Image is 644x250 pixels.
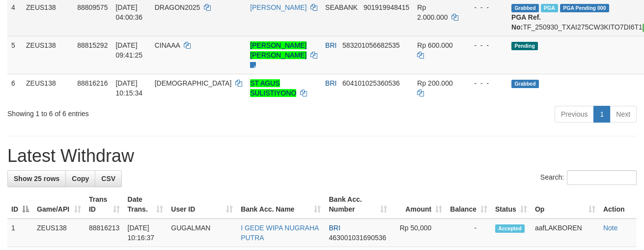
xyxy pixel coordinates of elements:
span: Copy 604101025360536 to clipboard [342,79,400,87]
td: [DATE] 10:16:37 [124,219,168,247]
span: [DEMOGRAPHIC_DATA] [155,79,232,87]
div: - - - [466,40,504,50]
label: Search: [540,170,637,185]
a: 1 [593,106,610,123]
td: ZEUS138 [22,74,73,102]
td: - [446,219,491,247]
td: 1 [7,219,33,247]
th: Bank Acc. Number: activate to sort column ascending [325,190,391,219]
a: Copy [65,170,95,187]
a: Note [603,224,618,232]
span: SEABANK [325,3,358,11]
span: PGA Pending [560,4,609,12]
a: Show 25 rows [7,170,66,187]
span: BRI [329,224,340,232]
th: Trans ID: activate to sort column ascending [85,190,124,219]
span: Show 25 rows [14,175,59,183]
a: [PERSON_NAME] [250,3,307,11]
span: DRAGON2025 [155,3,200,11]
span: BRI [325,79,336,87]
td: aafLAKBOREN [531,219,599,247]
td: Rp 50,000 [391,219,447,247]
span: Grabbed [511,4,539,12]
span: Grabbed [511,80,539,88]
th: Action [599,190,637,219]
th: Op: activate to sort column ascending [531,190,599,219]
span: [DATE] 10:15:34 [115,79,142,97]
span: 88816216 [77,79,108,87]
td: ZEUS138 [33,219,85,247]
input: Search: [567,170,637,185]
span: CINAAA [155,41,180,49]
span: [DATE] 09:41:25 [115,41,142,59]
span: Rp 2.000.000 [417,3,448,21]
span: Rp 200.000 [417,79,452,87]
div: Showing 1 to 6 of 6 entries [7,105,261,119]
a: Previous [555,106,594,123]
span: Rp 600.000 [417,41,452,49]
th: Amount: activate to sort column ascending [391,190,447,219]
span: BRI [325,41,336,49]
div: - - - [466,2,504,12]
a: CSV [95,170,122,187]
h1: Latest Withdraw [7,146,637,166]
td: ZEUS138 [22,36,73,74]
b: PGA Ref. No: [511,13,541,31]
span: Pending [511,42,538,50]
div: - - - [466,78,504,88]
td: 5 [7,36,22,74]
th: User ID: activate to sort column ascending [167,190,237,219]
th: Status: activate to sort column ascending [491,190,531,219]
span: Copy 583201056682535 to clipboard [342,41,400,49]
th: Date Trans.: activate to sort column ascending [124,190,168,219]
a: I GEDE WIPA NUGRAHA PUTRA [241,224,318,242]
th: ID: activate to sort column descending [7,190,33,219]
span: Accepted [495,224,525,233]
span: 88809575 [77,3,108,11]
th: Balance: activate to sort column ascending [446,190,491,219]
td: GUGALMAN [167,219,237,247]
span: [DATE] 04:00:36 [115,3,142,21]
span: CSV [101,175,115,183]
a: [PERSON_NAME] [PERSON_NAME] [250,41,307,59]
a: ST AGUS SULISTIYONO [250,79,296,97]
th: Game/API: activate to sort column ascending [33,190,85,219]
span: Copy [72,175,89,183]
td: 88816213 [85,219,124,247]
a: Next [610,106,637,123]
span: 88815292 [77,41,108,49]
td: 6 [7,74,22,102]
span: Copy 901919948415 to clipboard [364,3,409,11]
span: Copy 463001031690536 to clipboard [329,234,386,242]
th: Bank Acc. Name: activate to sort column ascending [237,190,325,219]
span: Marked by aafkaynarin [541,4,558,12]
